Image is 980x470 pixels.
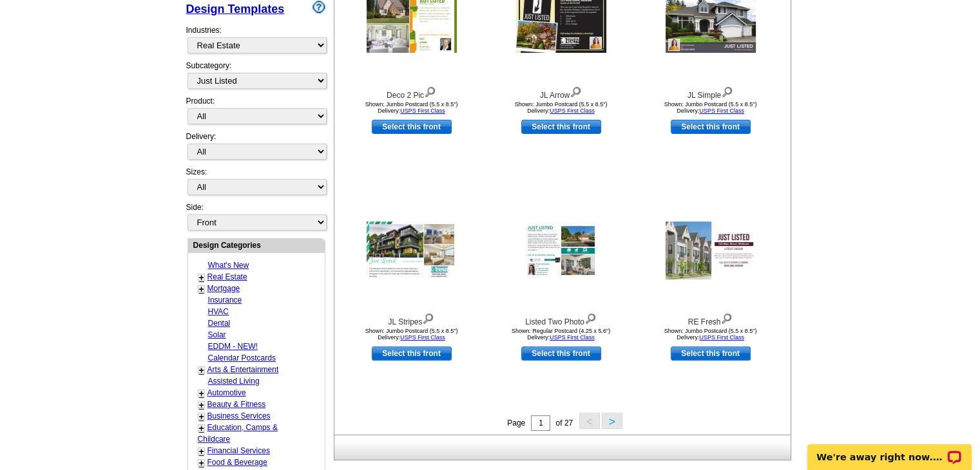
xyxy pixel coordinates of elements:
[207,365,279,374] a: Arts & Entertainment
[521,120,601,134] a: use this design
[550,334,595,341] a: USPS First Class
[199,388,204,399] a: +
[186,95,325,131] div: Product:
[699,108,744,114] a: USPS First Class
[799,429,980,470] iframe: LiveChat chat widget
[186,166,325,202] div: Sizes:
[199,284,204,294] a: +
[188,239,325,251] div: Design Categories
[372,120,452,134] a: use this design
[602,413,622,429] button: >
[584,310,597,324] img: view design details
[199,272,204,283] a: +
[400,108,445,114] a: USPS First Class
[490,310,632,328] div: Listed Two Photo
[186,18,325,60] div: Industries:
[186,60,325,95] div: Subcategory:
[341,101,483,114] div: Shown: Jumbo Postcard (5.5 x 8.5") Delivery:
[207,284,240,293] a: Mortgage
[186,202,325,232] div: Side:
[422,310,434,324] img: view design details
[208,296,242,305] a: Insurance
[507,418,525,428] span: Page
[671,346,751,361] a: use this design
[207,400,266,409] a: Beauty & Fitness
[199,400,204,410] a: +
[640,84,782,101] div: JL Simple
[524,223,598,278] img: Listed Two Photo
[199,423,204,433] a: +
[312,1,325,14] img: design-wizard-help-icon.png
[186,131,325,166] div: Delivery:
[640,328,782,341] div: Shown: Jumbo Postcard (5.5 x 8.5") Delivery:
[198,423,278,444] a: Education, Camps & Childcare
[341,310,483,328] div: JL Stripes
[199,365,204,375] a: +
[490,328,632,341] div: Shown: Regular Postcard (4.25 x 5.6") Delivery:
[640,310,782,328] div: RE Fresh
[490,101,632,114] div: Shown: Jumbo Postcard (5.5 x 8.5") Delivery:
[400,334,445,341] a: USPS First Class
[207,458,267,467] a: Food & Beverage
[640,101,782,114] div: Shown: Jumbo Postcard (5.5 x 8.5") Delivery:
[208,330,226,339] a: Solar
[199,458,204,468] a: +
[208,307,229,316] a: HVAC
[186,3,285,15] a: Design Templates
[666,221,756,279] img: RE Fresh
[579,413,600,429] button: <
[424,84,436,98] img: view design details
[207,446,270,455] a: Financial Services
[207,411,271,420] a: Business Services
[721,84,733,98] img: view design details
[199,411,204,422] a: +
[208,342,258,351] a: EDDM - NEW!
[207,388,246,397] a: Automotive
[208,353,276,362] a: Calendar Postcards
[208,261,249,270] a: What's New
[372,346,452,361] a: use this design
[555,418,573,428] span: of 27
[720,310,733,324] img: view design details
[208,377,260,386] a: Assisted Living
[521,346,601,361] a: use this design
[671,120,751,134] a: use this design
[341,84,483,101] div: Deco 2 Pic
[207,272,247,281] a: Real Estate
[341,328,483,341] div: Shown: Jumbo Postcard (5.5 x 8.5") Delivery:
[367,221,457,279] img: JL Stripes
[570,84,582,98] img: view design details
[550,108,595,114] a: USPS First Class
[199,446,204,456] a: +
[208,319,231,328] a: Dental
[699,334,744,341] a: USPS First Class
[490,84,632,101] div: JL Arrow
